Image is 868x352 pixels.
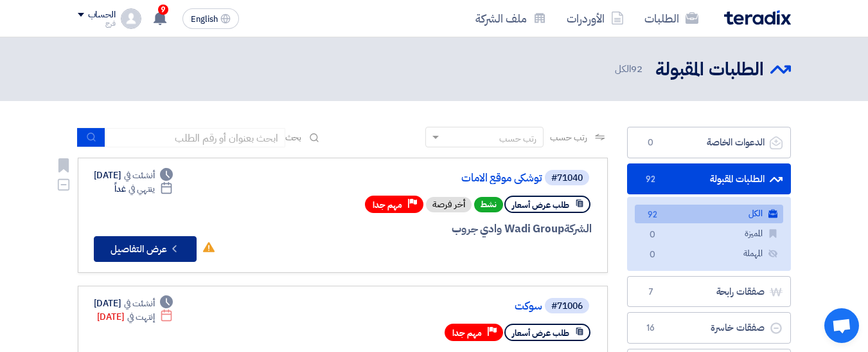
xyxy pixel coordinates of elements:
[615,62,644,77] span: الكل
[94,236,197,262] button: عرض التفاصيل
[373,199,402,211] span: مهم جدا
[94,169,173,182] div: [DATE]
[105,128,285,147] input: ابحث بعنوان أو رقم الطلب
[182,8,239,29] button: English
[127,310,155,324] span: إنتهت في
[285,172,542,184] a: توشكى موقع الامات
[124,169,155,182] span: أنشئت في
[627,127,791,158] a: الدعوات الخاصة0
[550,131,587,144] span: رتب حسب
[97,310,173,324] div: [DATE]
[627,276,791,308] a: صفقات رابحة7
[474,197,503,212] span: نشط
[512,199,569,211] span: طلب عرض أسعار
[635,245,783,263] a: المهملة
[634,3,709,33] a: الطلبات
[655,57,764,82] h2: الطلبات المقبولة
[643,322,659,335] span: 16
[191,15,218,24] span: English
[499,132,536,145] div: رتب حسب
[627,163,791,195] a: الطلبات المقبولة92
[645,248,660,262] span: 0
[124,297,155,310] span: أنشئت في
[285,131,302,144] span: بحث
[121,8,141,29] img: profile_test.png
[627,312,791,344] a: صفقات خاسرة16
[635,205,783,223] a: الكل
[635,225,783,243] a: المميزة
[551,302,583,311] div: #71006
[114,182,173,196] div: غداً
[564,221,592,237] span: الشركة
[465,3,556,33] a: ملف الشركة
[551,174,583,183] div: #71040
[452,327,482,339] span: مهم جدا
[78,20,116,27] div: فرج
[426,197,472,212] div: أخر فرصة
[128,182,155,196] span: ينتهي في
[645,228,660,242] span: 0
[94,297,173,310] div: [DATE]
[643,286,659,299] span: 7
[643,136,659,149] span: 0
[285,301,542,312] a: سوكت
[88,10,116,21] div: الحساب
[283,221,592,237] div: Wadi Group وادي جروب
[824,308,859,343] a: Open chat
[643,173,659,186] span: 92
[158,5,168,15] span: 9
[645,208,660,222] span: 92
[631,62,642,76] span: 92
[724,10,791,25] img: Teradix logo
[556,3,634,33] a: الأوردرات
[512,327,569,339] span: طلب عرض أسعار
